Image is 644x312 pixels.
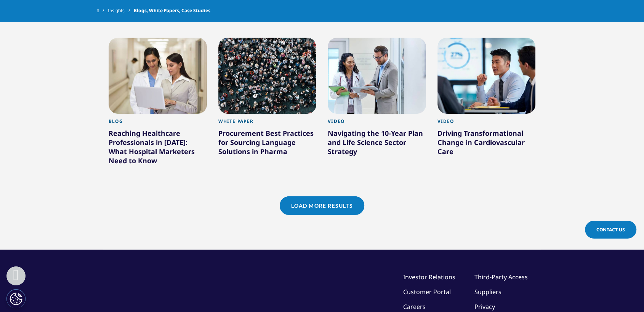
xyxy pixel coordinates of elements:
[218,114,317,176] a: White Paper Procurement Best Practices for Sourcing Language Solutions in Pharma
[109,118,207,129] div: Blog
[6,289,26,308] button: Cookie Settings
[437,118,536,129] div: Video
[403,302,426,311] a: Careers
[328,114,426,176] a: Video Navigating the 10-Year Plan and Life Science Sector Strategy
[328,118,426,129] div: Video
[109,129,207,168] div: Reaching Healthcare Professionals in [DATE]: What Hospital Marketers Need to Know
[437,129,536,159] div: Driving Transformational Change in Cardiovascular Care
[109,114,207,185] a: Blog Reaching Healthcare Professionals in [DATE]: What Hospital Marketers Need to Know
[403,288,451,296] a: Customer Portal
[474,302,495,311] a: Privacy
[328,129,426,159] div: Navigating the 10-Year Plan and Life Science Sector Strategy
[280,196,364,215] a: Load More Results
[218,118,317,129] div: White Paper
[134,4,210,18] span: Blogs, White Papers, Case Studies
[218,129,317,159] div: Procurement Best Practices for Sourcing Language Solutions in Pharma
[403,273,455,281] a: Investor Relations
[585,221,636,239] a: Contact Us
[108,4,134,18] a: Insights
[474,288,501,296] a: Suppliers
[437,114,536,176] a: Video Driving Transformational Change in Cardiovascular Care
[596,226,625,233] span: Contact Us
[474,273,528,281] a: Third-Party Access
